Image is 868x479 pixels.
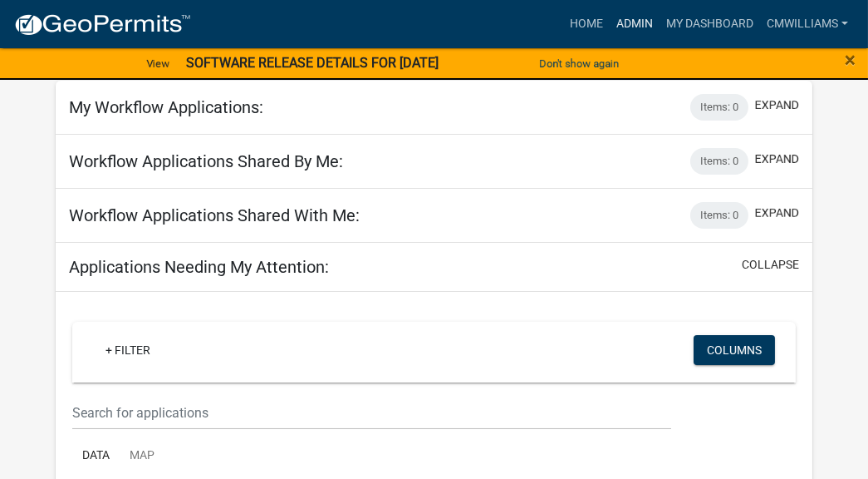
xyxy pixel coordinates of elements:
[563,8,610,40] a: Home
[690,148,748,175] div: Items: 0
[742,256,799,274] button: collapse
[69,97,263,117] h5: My Workflow Applications:
[92,335,164,365] a: + Filter
[760,8,855,40] a: cmwilliams
[660,8,760,40] a: My Dashboard
[69,257,329,277] h5: Applications Needing My Attention:
[694,335,775,365] button: Columns
[532,50,625,77] button: Don't show again
[610,8,660,40] a: Admin
[690,202,748,229] div: Items: 0
[755,205,799,222] button: expand
[690,94,748,121] div: Items: 0
[845,48,856,72] span: ×
[755,151,799,168] button: expand
[140,50,176,77] a: View
[845,50,856,70] button: Close
[69,151,343,171] h5: Workflow Applications Shared By Me:
[755,96,799,114] button: expand
[186,55,439,71] strong: SOFTWARE RELEASE DETAILS FOR [DATE]
[69,205,360,225] h5: Workflow Applications Shared With Me:
[72,396,670,430] input: Search for applications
